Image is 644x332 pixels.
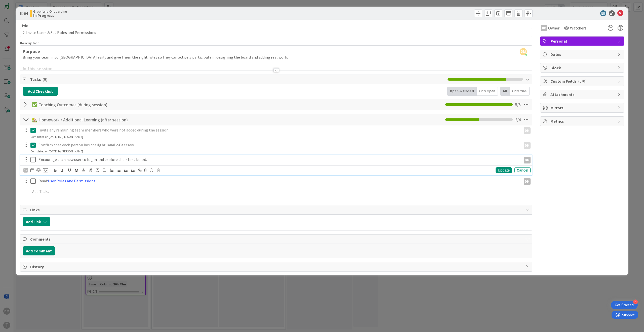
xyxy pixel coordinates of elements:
span: Description [20,41,39,45]
div: 4 [633,300,638,304]
label: Title [20,23,28,28]
div: All [500,87,510,96]
div: DM [524,142,531,149]
span: Block [550,65,615,71]
strong: Purpose [23,49,40,54]
b: In Progress [33,13,67,17]
div: DM [541,25,547,31]
p: Bring your team into [GEOGRAPHIC_DATA] early and give them the right roles so they can actively p... [23,54,530,60]
span: Personal [550,38,615,44]
span: Watchers [570,25,586,31]
p: Encourage each new user to log in and explore their first board. [38,157,519,162]
span: Metrics [550,118,615,124]
div: Completed on [DATE] by [PERSON_NAME] [30,135,83,139]
div: DM [524,127,531,134]
div: Only Mine [510,87,530,96]
span: GreenLine Onboarding [33,9,67,13]
div: DM [524,157,531,163]
input: Add Checklist... [30,115,143,124]
span: Owner [548,25,559,31]
span: ( 0/0 ) [578,79,586,84]
span: Tasks [30,76,445,82]
span: Mirrors [550,105,615,111]
span: Links [30,207,523,213]
b: 64 [24,11,28,16]
div: DM [524,178,531,185]
span: Custom Fields [550,78,615,84]
div: Update [496,167,512,173]
p: Confirm that each person has the . [38,142,519,148]
p: Invite any remaining team members who were not added during the session. [38,127,519,133]
span: 5 / 5 [515,102,521,108]
div: Completed on [DATE] by [PERSON_NAME] [30,149,83,154]
a: User Roles and Permissions [48,178,95,183]
p: Read: . [38,178,519,184]
input: Add Checklist... [30,100,143,109]
input: type card name here... [20,28,532,37]
div: Get Started [615,303,634,308]
span: DM [520,48,527,55]
div: Only Open [477,87,498,96]
div: Open Get Started checklist, remaining modules: 4 [611,301,638,309]
strong: right level of access [97,142,134,147]
button: Add Comment [23,246,55,255]
span: Comments [30,236,523,242]
span: Dates [550,51,615,57]
span: Attachments [550,91,615,97]
span: 2 / 4 [515,117,521,123]
div: Open & Closed [447,87,477,96]
button: Add Link [23,217,50,226]
div: Cancel [514,167,531,173]
button: Add Checklist [23,87,58,96]
span: ID [20,10,28,16]
div: DM [23,168,28,173]
span: ( 9 ) [43,77,47,82]
span: History [30,264,523,270]
span: Support [11,1,23,7]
